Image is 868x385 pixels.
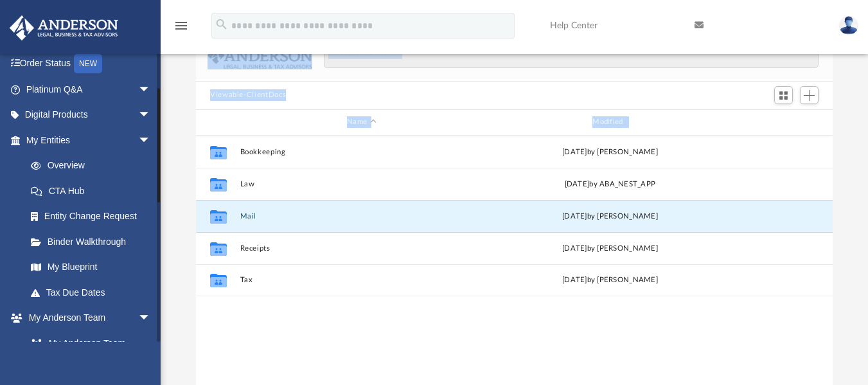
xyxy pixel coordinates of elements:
div: [DATE] by [PERSON_NAME] [488,274,731,286]
a: Digital Productsarrow_drop_down [9,102,170,128]
img: Anderson Advisors Platinum Portal [6,15,122,40]
a: Tax Due Dates [18,280,170,305]
div: Name [240,116,483,128]
span: arrow_drop_down [138,76,164,103]
div: Modified [488,116,732,128]
div: [DATE] by [PERSON_NAME] [488,242,731,254]
i: menu [173,18,189,33]
a: Overview [18,153,170,179]
button: Receipts [240,244,483,252]
div: [DATE] by [PERSON_NAME] [488,210,731,222]
a: My Entitiesarrow_drop_down [9,127,170,153]
a: Binder Walkthrough [18,229,170,255]
div: NEW [74,54,102,73]
button: Add [800,86,819,104]
div: [DATE] by [PERSON_NAME] [488,146,731,157]
a: My Anderson Team [18,330,157,356]
div: id [202,116,234,128]
img: User Pic [839,16,858,35]
a: My Anderson Teamarrow_drop_down [9,305,164,331]
a: Order StatusNEW [9,51,170,77]
a: My Blueprint [18,255,164,280]
button: Tax [240,276,483,284]
span: arrow_drop_down [138,305,164,332]
a: Platinum Q&Aarrow_drop_down [9,76,170,102]
span: arrow_drop_down [138,127,164,154]
div: id [737,116,827,128]
button: Switch to Grid View [774,86,793,104]
button: Viewable-ClientDocs [210,89,286,101]
button: Law [240,179,483,188]
button: Bookkeeping [240,147,483,156]
input: Search files and folders [324,44,819,68]
a: menu [173,24,189,33]
span: arrow_drop_down [138,102,164,129]
div: [DATE] by ABA_NEST_APP [488,178,731,190]
button: Mail [240,211,483,220]
i: search [215,17,229,31]
a: CTA Hub [18,178,170,204]
a: Entity Change Request [18,204,170,229]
